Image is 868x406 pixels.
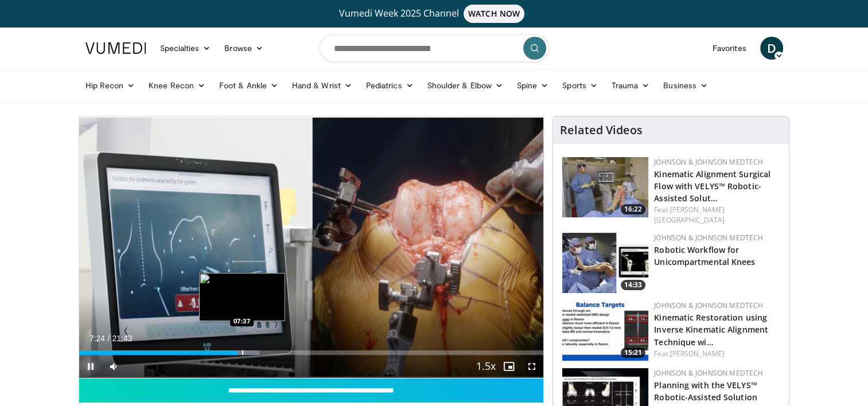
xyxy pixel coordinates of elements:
[79,350,544,355] div: Progress Bar
[79,355,102,378] button: Pause
[654,312,768,347] a: Kinematic Restoration using Inverse Kinematic Alignment Technique wi…
[670,349,725,358] a: [PERSON_NAME]
[79,116,544,378] video-js: Video Player
[79,74,142,97] a: Hip Recon
[562,157,648,217] img: 22b3d5e8-ada8-4647-84b0-4312b2f66353.150x105_q85_crop-smart_upscale.jpg
[212,74,285,97] a: Foot & Ankle
[108,334,110,343] span: /
[621,204,645,214] span: 16:22
[654,233,763,243] a: Johnson & Johnson MedTech
[562,233,648,293] img: c6830cff-7f4a-4323-a779-485c40836a20.150x105_q85_crop-smart_upscale.jpg
[562,300,648,361] img: c3704768-32c2-46ef-8634-98aedd80a818.150x105_q85_crop-smart_upscale.jpg
[421,74,510,97] a: Shoulder & Elbow
[654,205,780,225] div: Feat.
[621,280,645,290] span: 14:33
[89,334,105,343] span: 7:24
[654,244,755,267] a: Robotic Workflow for Unicompartmental Knees
[474,355,497,378] button: Playback Rate
[654,300,763,310] a: Johnson & Johnson MedTech
[560,123,643,137] h4: Related Videos
[217,37,270,60] a: Browse
[654,349,780,359] div: Feat.
[87,5,781,23] a: Vumedi Week 2025 ChannelWATCH NOW
[497,355,520,378] button: Enable picture-in-picture mode
[654,205,725,225] a: [PERSON_NAME][GEOGRAPHIC_DATA]
[464,5,524,23] span: WATCH NOW
[112,334,132,343] span: 21:43
[656,74,715,97] a: Business
[562,300,648,361] a: 15:21
[654,157,763,167] a: Johnson & Johnson MedTech
[760,37,783,60] a: D
[605,74,657,97] a: Trauma
[320,34,549,62] input: Search topics, interventions
[359,74,421,97] a: Pediatrics
[199,273,285,321] img: image.jpeg
[562,157,648,217] a: 16:22
[102,355,125,378] button: Mute
[555,74,605,97] a: Sports
[142,74,212,97] a: Knee Recon
[285,74,359,97] a: Hand & Wrist
[706,37,753,60] a: Favorites
[654,169,770,204] a: Kinematic Alignment Surgical Flow with VELYS™ Robotic-Assisted Solut…
[153,37,218,60] a: Specialties
[654,368,763,378] a: Johnson & Johnson MedTech
[562,233,648,293] a: 14:33
[85,42,146,54] img: VuMedi Logo
[520,355,543,378] button: Fullscreen
[621,348,645,358] span: 15:21
[510,74,555,97] a: Spine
